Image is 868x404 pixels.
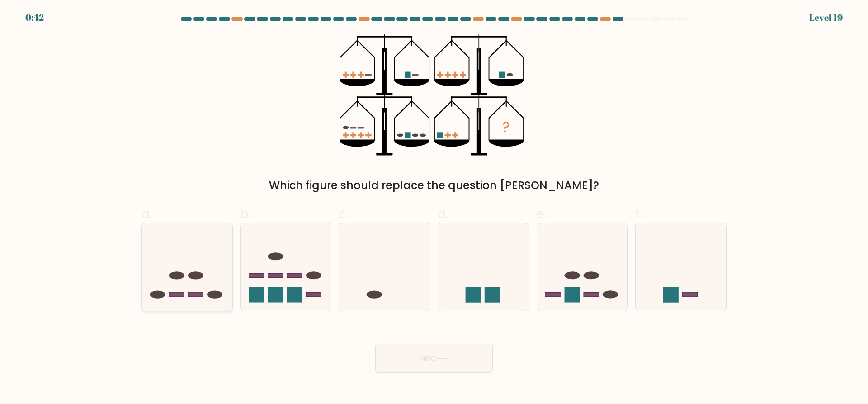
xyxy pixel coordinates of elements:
div: Level 19 [809,11,843,24]
span: f. [635,205,642,223]
span: b. [240,205,251,223]
span: c. [339,205,349,223]
tspan: ? [503,118,510,138]
span: e. [537,205,547,223]
div: 0:42 [25,11,44,24]
button: Next [375,344,493,373]
div: Which figure should replace the question [PERSON_NAME]? [146,177,722,194]
span: a. [141,205,152,223]
span: d. [438,205,448,223]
